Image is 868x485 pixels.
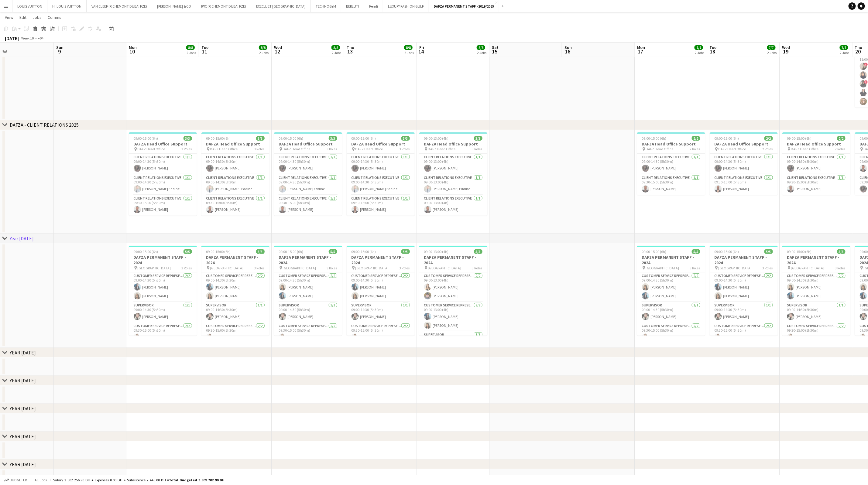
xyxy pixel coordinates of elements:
div: Salary 3 502 256.90 DH + Expenses 0.00 DH + Subsistence 7 446.00 DH = [53,478,225,482]
div: YEAR [DATE] [10,433,36,439]
span: Edit [19,15,26,20]
a: Jobs [30,13,44,21]
a: View [2,13,16,21]
button: IWC (RICHEMONT DUBAI FZE) [196,0,251,12]
button: [PERSON_NAME] & CO [152,0,196,12]
span: Budgeted [10,478,27,482]
a: Comms [45,13,64,21]
div: +04 [38,36,43,40]
button: BERLUTI [341,0,364,12]
button: TECHNOGYM [311,0,341,12]
button: LUXURY FASHION GULF [383,0,429,12]
button: DAFZA PERMANENT STAFF - 2019/2025 [429,0,499,12]
span: Total Budgeted 3 509 702.90 DH [169,478,225,482]
div: YEAR [DATE] [10,350,36,356]
div: DAFZA - CLIENT RELATIONS 2025 [10,122,79,128]
a: Edit [17,13,29,21]
div: YEAR [DATE] [10,461,36,467]
div: YEAR [DATE] [10,405,36,412]
div: YEAR [DATE] [10,377,36,384]
span: View [5,15,13,20]
button: LOUIS VUITTON [12,0,47,12]
button: Budgeted [3,477,28,483]
span: Comms [48,15,61,20]
div: [DATE] [5,35,19,41]
span: Jobs [33,15,42,20]
button: EXECUJET [GEOGRAPHIC_DATA] [251,0,311,12]
span: Week 10 [20,36,35,40]
button: Fendi [364,0,383,12]
div: Year [DATE] [10,235,34,241]
button: VAN CLEEF (RICHEMONT DUBAI FZE) [87,0,152,12]
button: H_LOUIS VUITTON [47,0,87,12]
span: All jobs [33,478,48,482]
